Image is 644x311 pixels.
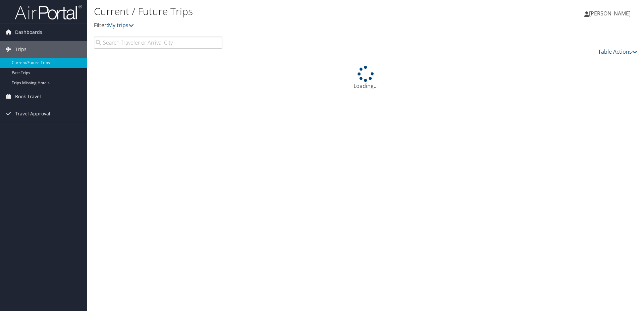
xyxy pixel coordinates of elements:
a: [PERSON_NAME] [584,3,637,23]
a: My trips [108,21,134,29]
a: Table Actions [598,48,637,55]
span: Trips [15,41,26,58]
span: Travel Approval [15,105,50,122]
span: [PERSON_NAME] [589,10,631,17]
p: Filter: [94,21,456,30]
span: Book Travel [15,88,41,105]
div: Loading... [94,66,637,90]
img: airportal-logo.png [15,4,82,20]
h1: Current / Future Trips [94,4,456,18]
input: Search Traveler or Arrival City [94,37,222,49]
span: Dashboards [15,24,42,41]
